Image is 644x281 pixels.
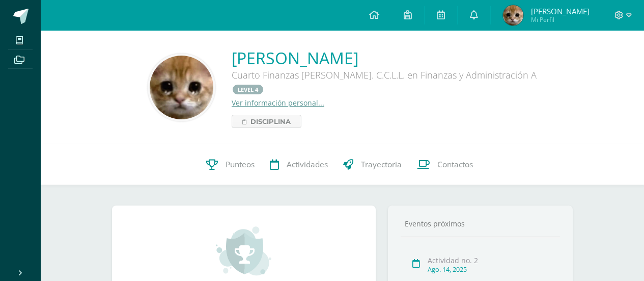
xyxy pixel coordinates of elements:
a: Disciplina [232,115,301,128]
span: Mi Perfil [531,15,590,24]
div: Ago. 14, 2025 [428,265,556,274]
span: Actividades [287,160,328,170]
a: [PERSON_NAME] [232,47,537,69]
span: Trayectoria [361,160,402,170]
div: Eventos próximos [401,219,560,228]
a: Punteos [199,144,262,185]
a: Trayectoria [335,144,409,185]
a: LEVEL 4 [233,85,263,94]
img: achievement_small.png [216,225,271,276]
a: Ver información personal... [232,98,324,108]
a: Contactos [409,144,481,185]
img: be4ca72abc722e06e46208316f267817.png [150,56,213,119]
div: Cuarto Finanzas [PERSON_NAME]. C.C.L.L. en Finanzas y Administración A [232,69,537,98]
img: 8762b6bb3af3da8fe1474ae5a1e34521.png [503,5,523,25]
span: Disciplina [250,115,291,127]
a: Actividades [262,144,335,185]
span: [PERSON_NAME] [531,6,590,16]
div: Actividad no. 2 [428,256,556,265]
span: Punteos [226,160,255,170]
span: Contactos [437,160,473,170]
